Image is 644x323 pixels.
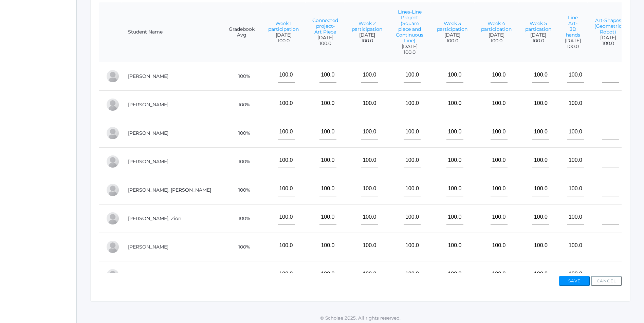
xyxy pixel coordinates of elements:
span: 100.0 [437,38,467,44]
span: 100.0 [525,38,551,44]
div: Claire Baker [106,69,119,83]
span: [DATE] [352,32,382,38]
td: 100% [222,119,261,147]
a: [PERSON_NAME] [128,130,168,136]
th: Gradebook Avg [222,2,261,62]
span: 100.0 [312,41,338,46]
td: 100% [222,204,261,233]
a: Week 5 partication [525,20,551,32]
a: [PERSON_NAME] [128,73,168,79]
a: Lines-Line Project (Square piece and Continuous Line) [396,9,423,44]
a: Art-Shapes (Geometric Robot) [594,17,622,35]
span: [DATE] [396,44,423,49]
span: 100.0 [481,38,512,44]
a: [PERSON_NAME] [128,158,168,165]
a: [PERSON_NAME] [128,102,168,108]
th: Student Name [121,2,222,62]
div: Emilia Diedrich [106,268,119,282]
span: [DATE] [594,35,622,41]
a: Week 2 participation [352,20,382,32]
span: 100.0 [396,49,423,55]
a: [PERSON_NAME], [PERSON_NAME] [128,187,211,193]
a: Connected project-Art Piece [312,17,338,35]
div: Sullivan Clyne [106,183,119,197]
div: Vonn Diedrich [106,240,119,254]
span: 100.0 [594,41,622,46]
span: [DATE] [565,38,581,44]
td: 100% [222,147,261,176]
span: 100.0 [352,38,382,44]
span: 100.0 [565,44,581,49]
span: [DATE] [525,32,551,38]
a: Week 4 participation [481,20,512,32]
td: 100% [222,62,261,90]
span: 100.0 [268,38,299,44]
div: Graham Bassett [106,126,119,140]
span: [DATE] [437,32,467,38]
a: [PERSON_NAME] [128,272,168,278]
a: Week 3 participation [437,20,467,32]
td: 100% [222,90,261,119]
div: Josie Bassett [106,98,119,111]
span: [DATE] [268,32,299,38]
a: [PERSON_NAME], Zion [128,215,181,221]
td: 100% [222,261,261,289]
div: Elijah Benzinger-Stephens [106,155,119,168]
span: [DATE] [312,35,338,41]
p: © Scholae 2025. All rights reserved. [77,315,644,321]
span: [DATE] [481,32,512,38]
button: Save [559,276,590,286]
a: Week 1 participation [268,20,299,32]
a: [PERSON_NAME] [128,244,168,250]
a: Line Art- 3D hands [566,15,580,38]
button: Cancel [591,276,622,286]
td: 100% [222,233,261,261]
div: Zion Davenport [106,212,119,225]
td: 100% [222,176,261,204]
